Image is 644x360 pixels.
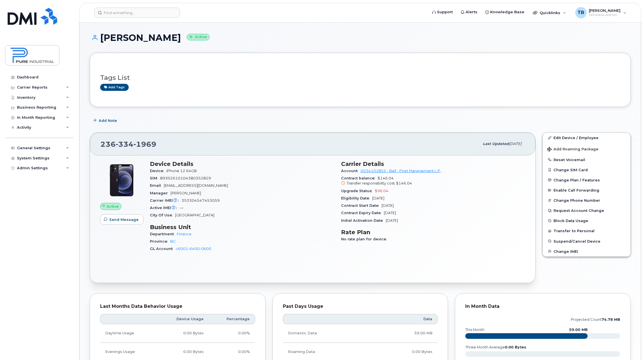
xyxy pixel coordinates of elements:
span: [DATE] [386,218,398,223]
div: Last Months Data Behavior Usage [100,304,255,309]
span: Suspend/Cancel Device [553,239,600,243]
span: [DATE] [384,211,396,215]
h3: Business Unit [150,224,334,231]
div: In Month Data [465,304,620,309]
span: 89302610104380352829 [160,176,211,180]
span: [PERSON_NAME] [171,191,201,195]
span: Department [150,232,177,236]
span: Manager [150,191,171,195]
button: Enable Call Forwarding [543,185,630,195]
span: 353304547453059 [182,198,220,203]
button: Add Note [90,115,122,126]
h3: Carrier Details [341,161,525,167]
tspan: 0.00 Bytes [505,345,526,349]
span: [GEOGRAPHIC_DATA] [175,213,214,217]
td: Daytime Usage [100,324,157,343]
button: Send Message [100,214,143,225]
span: $96.04 [375,189,388,193]
span: Transfer responsibility cost [347,181,395,185]
span: Contract Expiry Date [341,211,384,215]
span: Eligibility Date [341,196,372,200]
h3: Rate Plan [341,229,525,236]
text: 59.00 MB [569,328,588,332]
span: Add Note [99,118,117,123]
th: Data [370,314,438,324]
button: Request Account Change [543,205,630,216]
span: iPhone 12 64GB [166,169,197,173]
a: Edit Device / Employee [543,133,630,143]
button: Transfer to Personal [543,226,630,236]
span: Email [150,183,164,188]
span: Change Plan / Features [553,178,600,182]
span: Carrier IMEI [150,198,182,203]
span: Contract Start Date [341,203,382,208]
div: Past Days Usage [283,304,438,309]
span: GL Account [150,247,176,251]
span: No rate plan for device [341,237,389,241]
button: Change SIM Card [543,165,630,175]
button: Reset Voicemail [543,155,630,165]
span: Active [107,204,119,209]
span: Upgrade Status [341,189,375,193]
span: Initial Activation Date [341,218,386,223]
span: Device [150,169,166,173]
td: 59.00 MB [370,324,438,343]
span: [DATE] [372,196,384,200]
span: $146.04 [396,181,412,185]
button: Change IMEI [543,246,630,256]
span: Send Message [109,217,139,222]
span: [EMAIL_ADDRESS][DOMAIN_NAME] [164,183,228,188]
h1: [PERSON_NAME] [90,33,631,43]
th: Percentage [209,314,255,324]
span: Active IMEI [150,206,180,210]
a: Add tags [100,84,129,91]
small: Active [187,34,210,40]
button: Change Plan / Features [543,175,630,185]
span: City Of Use [150,213,175,217]
button: Block Data Usage [543,216,630,226]
span: $146.04 [341,176,525,186]
text: three month average [465,345,526,349]
img: iPhone_12.jpg [105,163,139,197]
button: Add Roaming Package [543,143,630,155]
span: Last updated [483,142,509,146]
span: Province [150,239,170,243]
td: Domestic Data [283,324,370,343]
span: [DATE] [382,203,394,208]
h3: Tags List [100,74,620,81]
button: Suspend/Cancel Device [543,236,630,246]
span: Account [341,169,361,173]
a: BC [170,239,176,243]
th: Device Usage [157,314,208,324]
span: — [180,206,184,210]
tspan: 74.78 MB [602,317,620,322]
span: 236 [100,140,156,148]
a: Finance [177,232,191,236]
a: c6001-6400-0600 [176,247,211,251]
span: [DATE] [509,142,522,146]
a: 0534101855 - Bell - Piret Management L.P. [361,169,441,173]
span: Contract balance [341,176,378,180]
span: Add Roaming Package [547,147,598,152]
text: projected count [571,317,620,322]
td: 0.00 Bytes [157,324,208,343]
button: Change Phone Number [543,195,630,205]
span: 334 [116,140,133,148]
span: Enable Call Forwarding [553,188,599,192]
span: 1969 [133,140,156,148]
h3: Device Details [150,161,334,167]
td: 0.00% [209,324,255,343]
span: SIM [150,176,160,180]
text: this month [465,328,484,332]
